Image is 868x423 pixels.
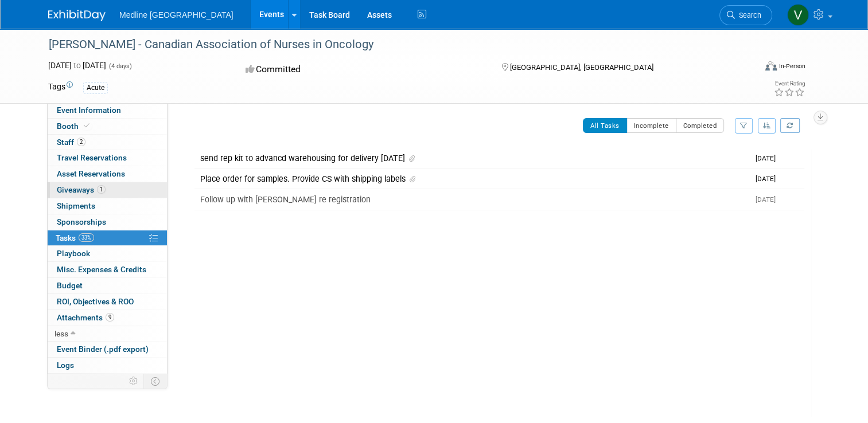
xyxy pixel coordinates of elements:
span: [GEOGRAPHIC_DATA], [GEOGRAPHIC_DATA] [510,63,653,72]
a: Misc. Expenses & Credits [48,262,167,277]
span: Event Binder (.pdf export) [57,344,149,354]
a: Sponsorships [48,214,167,230]
span: Attachments [57,313,114,322]
a: Event Binder (.pdf export) [48,342,167,357]
span: 33% [79,233,94,242]
a: Attachments9 [48,310,167,326]
div: Acute [83,82,108,94]
a: Staff2 [48,135,167,150]
div: Event Rating [774,81,805,87]
span: 1 [97,185,106,194]
div: Follow up with [PERSON_NAME] re registration [194,190,749,209]
span: Tasks [56,233,94,242]
span: ROI, Objectives & ROO [57,297,134,306]
span: Logs [57,361,74,370]
div: Place order for samples. Provide CS with shipping labels [194,169,749,189]
div: send rep kit to advancd warehousing for delivery [DATE] [194,148,749,168]
span: less [55,329,68,338]
img: Violet Buha [781,173,796,187]
button: Incomplete [626,118,676,133]
img: ExhibitDay [48,10,106,21]
td: Personalize Event Tab Strip [124,374,144,389]
a: Refresh [780,118,800,133]
span: to [72,61,83,70]
span: (4 days) [108,62,132,70]
span: Asset Reservations [57,169,125,178]
div: Event Format [694,60,805,77]
div: In-Person [779,62,805,70]
a: ROI, Objectives & ROO [48,294,167,310]
img: Vahid Mohammadi [787,4,809,26]
span: [DATE] [756,175,781,183]
span: Staff [57,138,85,147]
td: Toggle Event Tabs [144,374,168,389]
a: Giveaways1 [48,182,167,198]
div: Committed [242,60,483,80]
span: [DATE] [756,154,781,162]
button: All Tasks [583,118,627,133]
i: Booth reservation complete [84,123,89,129]
a: Logs [48,358,167,373]
span: Shipments [57,201,95,210]
span: Giveaways [57,185,106,194]
span: Budget [57,281,83,290]
span: Booth [57,122,92,131]
img: Format-Inperson.png [765,61,777,70]
span: Event Information [57,105,121,115]
span: Playbook [57,249,90,258]
img: Violet Buha [781,193,796,208]
button: Completed [676,118,725,133]
span: Medline [GEOGRAPHIC_DATA] [119,10,233,19]
a: Booth [48,119,167,134]
a: Search [719,5,772,25]
span: Travel Reservations [57,153,127,162]
span: [DATE] [756,195,781,203]
img: Violet Buha [781,152,796,167]
a: Budget [48,278,167,293]
div: [PERSON_NAME] - Canadian Association of Nurses in Oncology [45,34,741,55]
a: Tasks33% [48,230,167,246]
a: Asset Reservations [48,166,167,182]
span: Misc. Expenses & Credits [57,265,146,274]
a: Playbook [48,246,167,261]
span: Search [735,11,761,19]
span: [DATE] [DATE] [48,61,106,70]
td: Tags [48,81,73,94]
span: Sponsorships [57,217,106,226]
a: Shipments [48,198,167,214]
a: Travel Reservations [48,150,167,166]
a: Event Information [48,103,167,118]
span: 9 [106,313,114,322]
a: less [48,326,167,342]
span: 2 [77,138,85,146]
